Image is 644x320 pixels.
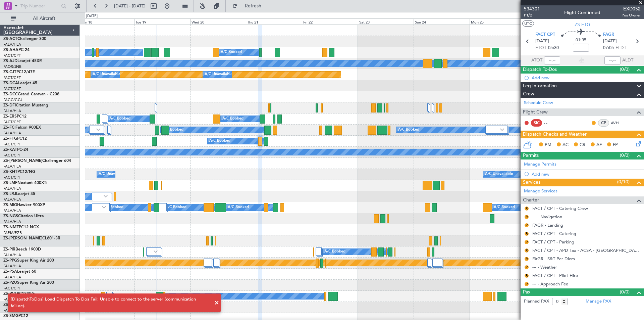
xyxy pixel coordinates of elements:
[3,126,15,130] span: ZS-FCI
[532,239,574,245] a: FACT / CPT - Parking
[598,119,609,127] div: CP
[522,20,534,27] button: UTC
[3,86,21,91] a: FACT/CPT
[523,90,534,98] span: Crew
[580,142,585,148] span: CR
[532,214,562,220] a: --- - Navigation
[524,298,549,305] label: Planned PAX
[102,206,106,209] img: arrow-gray.svg
[3,281,54,285] a: ZS-PZUSuper King Air 200
[3,92,59,96] a: ZS-DCCGrand Caravan - C208
[564,9,600,16] div: Flight Confirmed
[532,264,557,270] a: --- - Weather
[3,214,44,218] a: ZS-NGSCitation Ultra
[3,203,45,207] a: ZS-MIGHawker 900XP
[3,259,54,263] a: ZS-PPGSuper King Air 200
[3,270,17,274] span: ZS-PSA
[524,5,540,12] span: 534301
[524,12,540,18] span: P1/2
[109,114,130,124] div: A/C Booked
[544,56,560,64] input: --:--
[222,114,244,124] div: A/C Booked
[11,296,211,309] div: [DispatchToDos] Load Dispatch To Dos Fail: Unable to connect to the server (communication failure).
[535,38,549,45] span: [DATE]
[603,38,617,45] span: [DATE]
[523,131,587,138] span: Dispatch Checks and Weather
[615,45,626,51] span: ELDT
[17,16,71,21] span: All Aircraft
[548,45,559,51] span: 05:30
[102,202,123,213] div: A/C Booked
[525,240,529,244] button: R
[3,37,46,41] a: ZS-ACTChallenger 300
[620,66,630,73] span: (0/0)
[93,70,120,80] div: A/C Unavailable
[3,214,18,218] span: ZS-NGS
[603,45,614,51] span: 07:05
[525,223,529,227] button: R
[3,159,71,163] a: ZS-[PERSON_NAME]Challenger 604
[3,225,39,229] a: ZS-NMZPC12 NGX
[229,1,269,11] button: Refresh
[3,181,17,185] span: ZS-LMF
[3,208,21,213] a: FALA/HLA
[3,70,16,74] span: ZS-CJT
[3,270,36,274] a: ZS-PSALearjet 60
[358,18,414,25] div: Sat 23
[3,197,21,202] a: FALA/HLA
[3,108,21,113] a: FALA/HLA
[531,57,542,64] span: ATOT
[3,126,41,130] a: ZS-FCIFalcon 900EX
[3,97,22,102] a: FAGC/GCJ
[20,1,59,11] input: Trip Number
[3,170,17,174] span: ZS-KHT
[3,164,21,169] a: FALA/HLA
[523,179,540,186] span: Services
[575,21,590,28] span: ZS-FTG
[3,75,21,80] a: FACT/CPT
[3,159,42,163] span: ZS-[PERSON_NAME]
[524,161,556,168] a: Manage Permits
[525,274,529,278] button: R
[165,202,186,213] div: A/C Booked
[470,18,526,25] div: Mon 25
[494,202,515,213] div: A/C Booked
[205,70,232,80] div: A/C Unavailable
[532,281,568,287] a: --- - Approach Fee
[535,32,555,38] span: FACT CPT
[532,231,576,236] a: FACT / CPT - Catering
[525,232,529,236] button: R
[532,256,575,262] a: FAGR - S&T Per Diem
[3,137,27,141] a: ZS-FTGPC12
[3,186,21,191] a: FALA/HLA
[162,125,183,135] div: A/C Booked
[525,282,529,286] button: R
[99,169,126,179] div: A/C Unavailable
[134,18,190,25] div: Tue 19
[3,230,22,235] a: FAPM/PZB
[96,128,100,131] img: arrow-gray.svg
[535,45,546,51] span: ETOT
[545,142,551,148] span: PM
[3,281,17,285] span: ZS-PZU
[3,253,21,258] a: FALA/HLA
[562,142,569,148] span: AC
[531,119,542,127] div: SIC
[104,195,108,197] img: arrow-gray.svg
[3,131,21,136] a: FALA/HLA
[532,222,563,228] a: FAGR - Landing
[3,275,21,280] a: FALA/HLA
[485,169,513,179] div: A/C Unavailable
[523,82,557,90] span: Leg Information
[154,250,158,253] img: arrow-gray.svg
[525,265,529,269] button: R
[239,4,267,8] span: Refresh
[3,264,21,269] a: FALA/HLA
[3,48,18,52] span: ZS-AHA
[3,59,17,63] span: ZS-AJD
[611,120,626,126] a: AVH
[524,188,557,195] a: Manage Services
[3,181,47,185] a: ZS-LMFNextant 400XTi
[3,48,30,52] a: ZS-AHAPC-24
[532,247,641,253] a: FACT / CPT - APD Tax - ACSA - [GEOGRAPHIC_DATA] International FACT / CPT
